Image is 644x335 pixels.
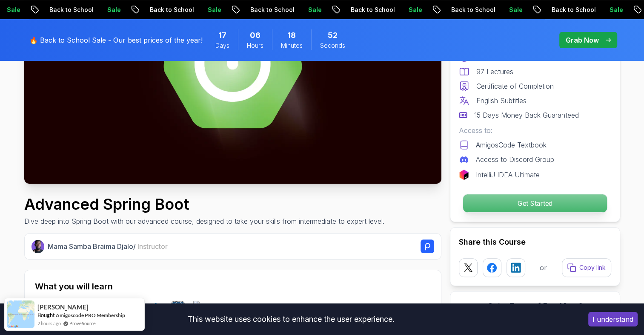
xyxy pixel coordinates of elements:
[476,95,527,106] p: English Subtitles
[243,6,301,14] p: Back to School
[7,300,34,328] img: provesource social proof notification image
[215,41,229,50] span: Days
[137,242,168,251] span: Instructor
[37,312,55,318] span: Bought
[502,6,529,14] p: Sale
[476,140,547,150] p: AmigosCode Textbook
[37,303,89,311] span: [PERSON_NAME]
[476,154,554,165] p: Access to Discord Group
[281,41,303,50] span: Minutes
[287,29,296,41] span: 18 Minutes
[476,170,540,180] p: IntelliJ IDEA Ultimate
[544,6,602,14] p: Back to School
[301,6,328,14] p: Sale
[476,81,554,91] p: Certificate of Completion
[476,66,513,77] p: 97 Lectures
[37,320,61,327] span: 2 hours ago
[462,194,607,213] button: Get Started
[343,6,401,14] p: Back to School
[56,312,125,318] a: Amigoscode PRO Membership
[171,301,185,315] img: postgres logo
[29,35,203,45] p: 🔥 Back to School Sale - Our best prices of the year!
[69,320,96,327] a: ProveSource
[143,6,200,14] p: Back to School
[48,241,168,251] p: Mama Samba Braima Djalo /
[459,170,469,180] img: jetbrains logo
[602,6,630,14] p: Sale
[459,236,611,248] h2: Share this Course
[401,6,429,14] p: Sale
[100,6,127,14] p: Sale
[459,125,611,136] p: Access to:
[31,240,45,253] img: Nelson Djalo
[193,301,207,315] img: h2 logo
[42,6,100,14] p: Back to School
[566,35,599,45] p: Grab Now
[320,41,345,50] span: Seconds
[562,258,611,277] button: Copy link
[579,263,606,272] p: Copy link
[328,29,338,41] span: 52 Seconds
[218,29,226,41] span: 17 Days
[588,312,638,326] button: Accept cookies
[6,310,575,329] div: This website uses cookies to enhance the user experience.
[35,280,431,292] h2: What you will learn
[250,29,260,41] span: 6 Hours
[200,6,228,14] p: Sale
[24,196,384,213] h1: Advanced Spring Boot
[463,194,607,212] p: Get Started
[24,216,384,226] p: Dive deep into Spring Boot with our advanced course, designed to take your skills from intermedia...
[149,301,163,315] img: docker logo
[540,263,547,273] p: or
[247,41,263,50] span: Hours
[444,6,502,14] p: Back to School
[474,110,579,120] p: 15 Days Money Back Guaranteed
[459,300,611,312] h3: Got a Team of 5 or More?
